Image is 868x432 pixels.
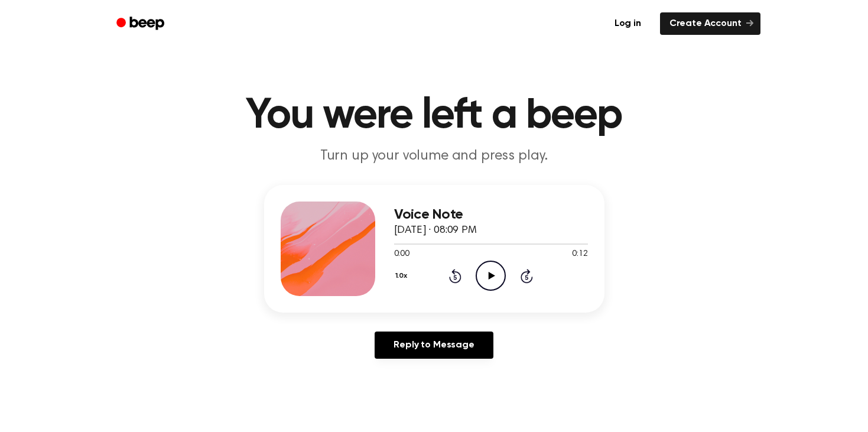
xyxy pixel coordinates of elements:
[108,12,175,35] a: Beep
[394,225,477,236] span: [DATE] · 08:09 PM
[207,147,661,166] p: Turn up your volume and press play.
[375,332,493,359] a: Reply to Message
[603,10,653,37] a: Log in
[394,248,409,261] span: 0:00
[394,266,412,286] button: 1.0x
[660,12,760,35] a: Create Account
[572,248,587,261] span: 0:12
[132,95,737,137] h1: You were left a beep
[394,207,588,223] h3: Voice Note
